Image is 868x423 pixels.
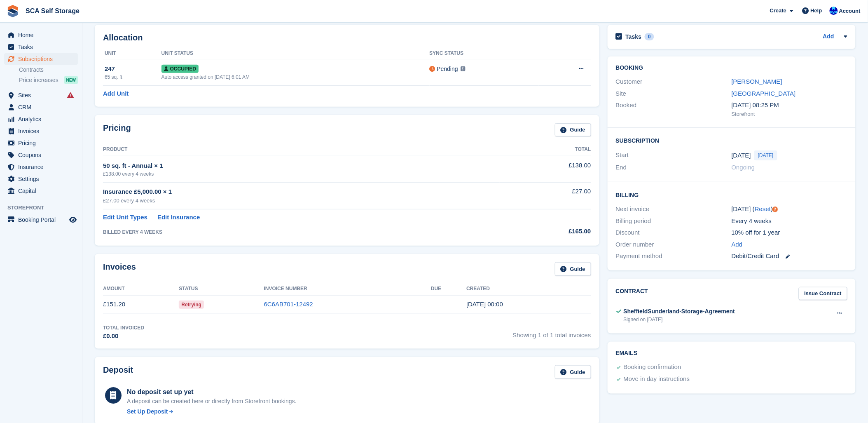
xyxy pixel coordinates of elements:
[161,65,199,73] span: Occupied
[4,137,78,149] a: menu
[18,101,68,113] span: CRM
[7,204,82,212] span: Storefront
[431,282,466,296] th: Due
[732,101,847,110] div: [DATE] 08:25 PM
[18,161,68,173] span: Insurance
[127,407,168,416] div: Set Up Deposit
[437,65,458,73] div: Pending
[103,187,500,197] div: Insurance £5,000.00 × 1
[616,89,732,99] div: Site
[4,29,78,41] a: menu
[19,76,58,84] span: Price increases
[500,143,591,156] th: Total
[732,216,847,226] div: Every 4 weeks
[4,113,78,125] a: menu
[18,113,68,125] span: Analytics
[161,47,430,60] th: Unit Status
[18,41,68,53] span: Tasks
[732,164,755,171] span: Ongoing
[103,47,161,60] th: Unit
[616,163,732,172] div: End
[430,47,539,60] th: Sync Status
[616,101,732,118] div: Booked
[18,137,68,149] span: Pricing
[645,33,654,40] div: 0
[18,125,68,137] span: Invoices
[103,282,179,296] th: Amount
[103,143,500,156] th: Product
[18,214,68,226] span: Booking Portal
[67,92,74,99] i: Smart entry sync failures have occurred
[616,216,732,226] div: Billing period
[4,41,78,53] a: menu
[732,151,751,160] time: 2025-08-20 23:00:00 UTC
[103,331,144,341] div: £0.00
[64,76,78,84] div: NEW
[103,33,591,42] h2: Allocation
[103,213,147,222] a: Edit Unit Types
[4,53,78,65] a: menu
[466,282,591,296] th: Created
[500,182,591,209] td: £27.00
[616,228,732,237] div: Discount
[4,89,78,101] a: menu
[616,77,732,87] div: Customer
[18,29,68,41] span: Home
[555,123,591,137] a: Guide
[830,7,838,15] img: Kelly Neesham
[732,251,847,261] div: Debit/Credit Card
[616,287,648,301] h2: Contract
[179,301,204,309] span: Retrying
[616,251,732,261] div: Payment method
[18,53,68,65] span: Subscriptions
[624,374,690,384] div: Move in day instructions
[103,161,500,171] div: 50 sq. ft - Annual × 1
[103,295,179,314] td: £151.20
[103,123,131,137] h2: Pricing
[770,7,786,15] span: Create
[127,397,297,406] p: A deposit can be created here or directly from Storefront bookings.
[22,4,83,18] a: SCA Self Storage
[513,324,591,341] span: Showing 1 of 1 total invoices
[626,33,642,40] h2: Tasks
[616,350,847,357] h2: Emails
[624,307,735,316] div: SheffieldSunderland-Storage-Agreement
[7,5,19,17] img: stora-icon-8386f47178a22dfd0bd8f6a31ec36ba5ce8667c1dd55bd0f319d3a0aa187defe.svg
[839,7,861,15] span: Account
[105,73,161,81] div: 65 sq. ft
[103,365,133,379] h2: Deposit
[19,66,78,74] a: Contracts
[179,282,264,296] th: Status
[555,262,591,276] a: Guide
[103,262,136,276] h2: Invoices
[4,161,78,173] a: menu
[4,125,78,137] a: menu
[811,7,822,15] span: Help
[732,90,796,97] a: [GEOGRAPHIC_DATA]
[799,287,847,301] a: Issue Contract
[68,215,78,225] a: Preview store
[772,206,779,213] div: Tooltip anchor
[555,365,591,379] a: Guide
[616,150,732,160] div: Start
[161,73,430,81] div: Auto access granted on [DATE] 6:01 AM
[4,214,78,226] a: menu
[4,101,78,113] a: menu
[4,149,78,161] a: menu
[461,66,466,71] img: icon-info-grey-7440780725fd019a000dd9b08b2336e03edf1995a4989e88bcd33f0948082b44.svg
[616,190,847,199] h2: Billing
[732,110,847,118] div: Storefront
[103,324,144,331] div: Total Invoiced
[157,213,200,222] a: Edit Insurance
[732,228,847,237] div: 10% off for 1 year
[264,301,313,308] a: 6C6AB701-12492
[4,173,78,185] a: menu
[616,240,732,249] div: Order number
[18,89,68,101] span: Sites
[103,170,500,178] div: £138.00 every 4 weeks
[823,32,834,42] a: Add
[103,228,500,236] div: BILLED EVERY 4 WEEKS
[127,407,297,416] a: Set Up Deposit
[127,387,297,397] div: No deposit set up yet
[754,150,777,160] span: [DATE]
